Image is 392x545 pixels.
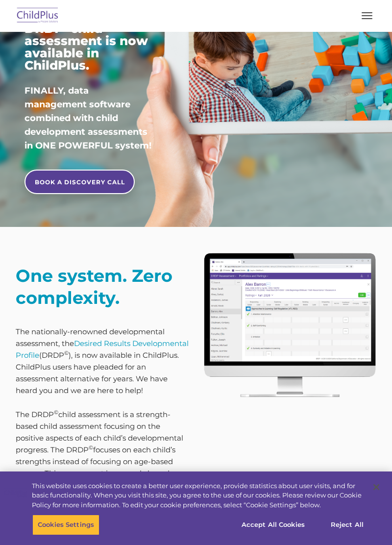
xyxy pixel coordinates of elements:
[317,515,378,535] button: Reject All
[16,339,189,360] a: Desired Results Developmental Profile
[366,476,387,498] button: Close
[236,515,310,535] button: Accept All Cookies
[89,444,93,451] sup: ©
[24,170,135,194] a: BOOK A DISCOVERY CALL
[54,409,58,416] sup: ©
[203,252,377,398] img: DRDP-Desktop-2020
[32,481,365,510] div: This website uses cookies to create a better user experience, provide statistics about user visit...
[16,265,172,308] strong: One system. Zero complexity.
[32,515,99,535] button: Cookies Settings
[24,85,151,151] span: FINALLY, data management software combined with child development assessments in ONE POWERFUL sys...
[15,4,61,27] img: ChildPlus by Procare Solutions
[16,326,189,396] p: The nationally-renowned developmental assessment, the (DRDP ), is now available in ChildPlus. Chi...
[64,349,69,356] sup: ©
